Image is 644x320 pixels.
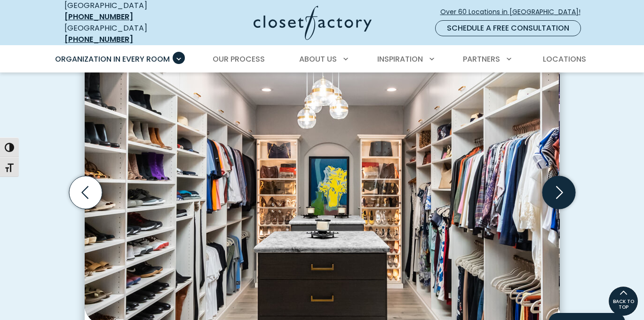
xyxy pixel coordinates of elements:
[64,34,133,45] a: [PHONE_NUMBER]
[440,4,588,20] a: Over 60 Locations in [GEOGRAPHIC_DATA]!
[543,54,586,64] span: Locations
[64,23,180,45] div: [GEOGRAPHIC_DATA]
[440,7,588,17] span: Over 60 Locations in [GEOGRAPHIC_DATA]!
[609,299,638,310] span: BACK TO TOP
[377,54,423,64] span: Inspiration
[299,54,337,64] span: About Us
[48,46,596,72] nav: Primary Menu
[608,286,638,316] a: BACK TO TOP
[213,54,265,64] span: Our Process
[463,54,500,64] span: Partners
[64,11,133,22] a: [PHONE_NUMBER]
[254,6,372,40] img: Closet Factory Logo
[65,172,106,213] button: Previous slide
[539,172,579,213] button: Next slide
[435,20,581,36] a: Schedule a Free Consultation
[55,54,170,64] span: Organization in Every Room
